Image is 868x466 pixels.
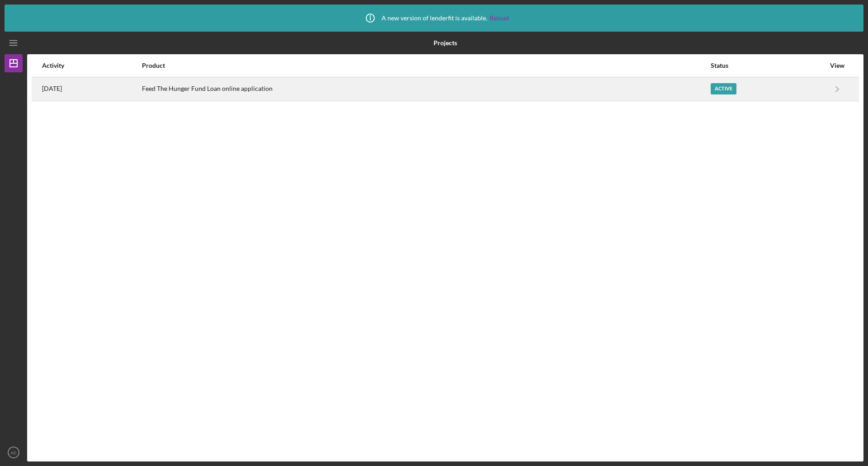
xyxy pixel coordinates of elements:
div: Activity [42,62,141,69]
text: AC [10,450,16,455]
time: 2025-08-07 17:29 [42,85,62,92]
a: Reload [490,14,509,22]
div: Active [711,83,736,94]
div: Status [711,62,825,69]
div: A new version of lenderfit is available. [359,7,509,29]
button: AC [5,443,23,461]
b: Projects [434,39,457,47]
div: Feed The Hunger Fund Loan online application [142,78,710,100]
div: Product [142,62,710,69]
div: View [826,62,849,69]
